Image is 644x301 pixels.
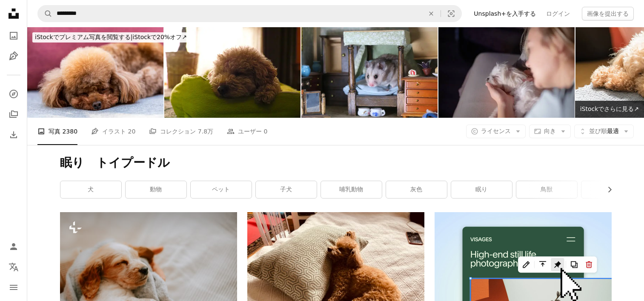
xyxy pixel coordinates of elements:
button: ライセンス [466,125,526,138]
a: ログイン [541,7,575,20]
a: コレクション 7.8万 [149,118,213,145]
span: 0 [264,127,268,136]
span: ライセンス [481,128,511,134]
a: ログイン / 登録する [5,238,22,255]
a: ペット [191,181,252,198]
div: iStockで20%オフ ↗ [32,32,189,43]
a: ユーザー 0 [227,118,267,145]
button: 全てクリア [422,6,441,22]
a: 写真 [5,27,22,44]
button: 向き [529,125,571,138]
button: 画像を提出する [582,7,634,20]
button: リストを右にスクロールする [602,181,612,198]
a: ダウンロード履歴 [5,126,22,143]
button: 言語 [5,258,22,275]
span: 向き [544,128,556,134]
form: サイト内でビジュアルを探す [37,5,462,22]
span: 最適 [589,127,619,136]
button: ビジュアル検索 [441,6,461,22]
button: メニュー [5,279,22,296]
img: Young woman waking up in morning and petting her dog [438,27,575,118]
a: 灰色 [386,181,447,198]
span: iStockでさらに見る ↗ [580,105,639,112]
span: 20 [128,127,136,136]
a: 鳥獣 [516,181,577,198]
img: プードル犬は横たわってソファで眠っています [27,27,163,118]
button: Unsplashで検索する [38,6,52,22]
a: 白と灰色の縞模様のテキスタイルに茶色のロングコートの小型犬 [247,275,424,282]
span: iStockでプレミアム写真を閲覧する | [35,34,132,40]
span: 並び順 [589,128,607,134]
a: 褐色 [581,181,642,198]
a: 動物 [126,181,186,198]
a: Unsplash+を入手する [469,7,541,20]
a: コレクション [5,106,22,123]
img: 人形の家の寝室にかわいい灰色のハムスターの画像, ビクトリア朝の dollshouse ベッドルームの四柱式ベッドで眠るハッピーシルバーグレーのシリアハムスター部屋に羽毛布団、枕、クッショ� [301,27,438,118]
a: iStockでプレミアム写真を閲覧する|iStockで20%オフ↗ [27,27,195,48]
a: 眠り [451,181,512,198]
span: 7.8万 [198,127,213,136]
h1: 眠り トイプードル [60,155,612,170]
a: ベッドの上に毛布の上に横たわる犬 [60,267,237,275]
img: 昼寝をしている犬。 [164,27,301,118]
a: イラスト [5,48,22,65]
a: 子犬 [256,181,317,198]
a: 探す [5,85,22,102]
button: 並び順最適 [574,125,634,138]
a: 犬 [60,181,121,198]
a: iStockでさらに見る↗ [575,101,644,118]
a: イラスト 20 [91,118,135,145]
a: 哺乳動物 [321,181,382,198]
